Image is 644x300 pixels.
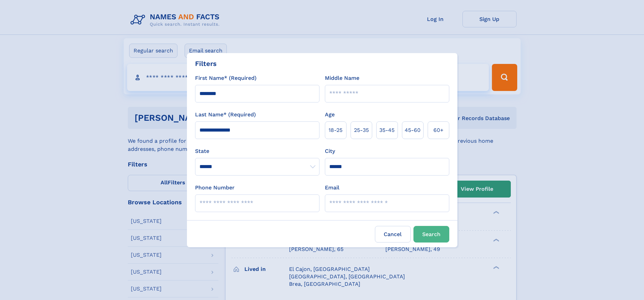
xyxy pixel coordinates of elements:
label: State [195,147,319,155]
span: 18‑25 [329,126,342,134]
label: Age [325,111,335,119]
label: Middle Name [325,74,359,82]
label: Phone Number [195,184,235,192]
label: Email [325,184,339,192]
label: Last Name* (Required) [195,111,256,119]
span: 60+ [433,126,444,134]
span: 45‑60 [405,126,421,134]
button: Search [413,226,449,243]
label: Cancel [375,226,411,243]
span: 25‑35 [354,126,369,134]
label: City [325,147,335,155]
div: Filters [195,59,217,69]
label: First Name* (Required) [195,74,257,82]
span: 35‑45 [379,126,395,134]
